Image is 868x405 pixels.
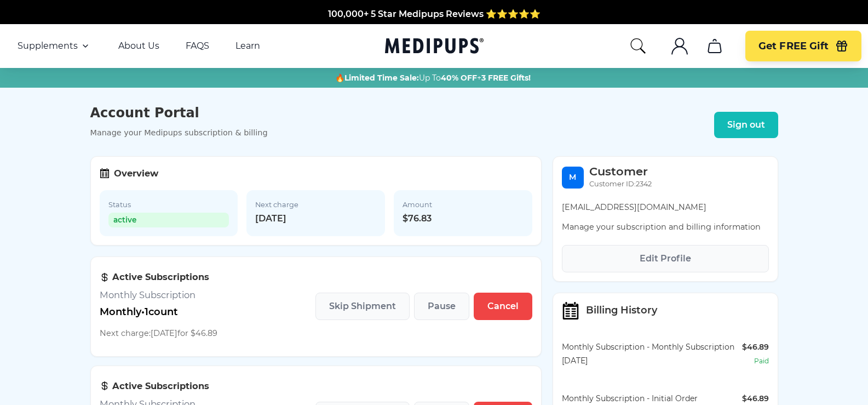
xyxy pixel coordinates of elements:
[629,37,647,55] button: search
[235,41,260,52] a: Learn
[90,128,268,137] p: Manage your Medipups subscription & billing
[589,178,652,190] p: Customer ID: 2342
[714,112,778,138] button: Sign out
[100,271,217,283] h3: Active Subscriptions
[742,341,769,353] div: $46.89
[100,328,217,339] p: Next charge: [DATE] for $46.89
[640,253,691,264] span: Edit Profile
[745,31,861,61] button: Get FREE Gift
[100,289,217,301] h3: Monthly Subscription
[562,393,742,404] div: Monthly Subscription - Initial Order
[562,221,769,233] p: Manage your subscription and billing information
[666,33,693,59] button: account
[754,355,769,367] div: paid
[414,293,469,320] button: Pause
[562,355,742,367] div: [DATE]
[100,306,217,318] p: Monthly • 1 count
[474,293,532,320] button: Cancel
[100,380,217,392] h3: Active Subscriptions
[385,36,484,58] a: Medipups
[252,22,616,32] span: Made In The [GEOGRAPHIC_DATA] from domestic & globally sourced ingredients
[727,119,765,130] span: Sign out
[428,301,456,312] span: Pause
[702,33,728,59] button: cart
[403,199,524,210] span: Amount
[18,39,92,53] button: Supplements
[562,341,742,353] div: Monthly Subscription - Monthly Subscription
[255,213,376,224] span: [DATE]
[255,199,376,210] span: Next charge
[562,202,769,213] p: [EMAIL_ADDRESS][DOMAIN_NAME]
[108,199,229,210] span: Status
[742,393,769,404] div: $46.89
[562,245,769,272] button: Edit Profile
[90,105,268,121] h1: Account Portal
[18,41,78,52] span: Supplements
[403,213,524,224] span: $76.83
[487,301,519,312] span: Cancel
[114,168,158,179] h3: Overview
[328,9,541,19] span: 100,000+ 5 Star Medipups Reviews ⭐️⭐️⭐️⭐️⭐️
[335,72,531,83] span: 🔥 Up To +
[329,301,396,312] span: Skip Shipment
[586,305,657,316] h3: Billing History
[118,41,159,52] a: About Us
[108,213,229,227] span: active
[589,166,652,177] h2: Customer
[315,293,410,320] button: Skip Shipment
[186,41,209,52] a: FAQS
[758,40,829,53] span: Get FREE Gift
